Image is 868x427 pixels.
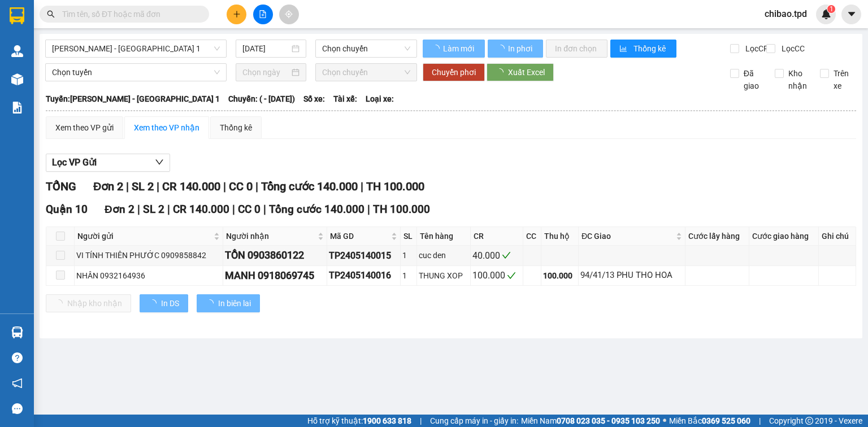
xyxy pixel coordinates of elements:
img: warehouse-icon [11,73,23,85]
span: loading [206,299,218,307]
button: Xuất Excel [487,63,554,81]
td: TP2405140016 [327,266,401,286]
span: Chọn chuyến [322,64,411,81]
span: In DS [161,297,179,310]
span: Người nhận [226,230,315,242]
span: Lọc VP Gửi [52,155,97,169]
span: Chọn tuyến [52,64,220,81]
div: 40.000 [472,249,521,263]
span: ĐC Giao [581,230,674,242]
th: Cước giao hàng [749,227,819,246]
span: Thống kê [633,42,667,55]
div: TỒN 0903860122 [225,247,324,263]
th: Thu hộ [541,227,579,246]
button: In DS [140,294,188,312]
div: THUNG XOP [419,269,468,282]
span: file-add [259,10,267,18]
span: message [12,403,23,414]
span: Xuất Excel [508,66,545,79]
span: | [223,180,226,193]
span: Đơn 2 [105,203,134,216]
div: 1 [402,249,415,262]
span: In biên lai [218,297,251,310]
button: bar-chartThống kê [610,40,676,58]
span: Hỗ trợ kỹ thuật: [307,415,411,427]
span: Miền Nam [521,415,660,427]
span: TH 100.000 [373,203,430,216]
th: Ghi chú [819,227,856,246]
img: logo-vxr [10,7,24,24]
strong: 0369 525 060 [702,416,750,425]
button: In đơn chọn [546,40,607,58]
span: aim [285,10,293,18]
span: | [157,180,159,193]
span: question-circle [12,352,23,363]
input: 12/08/2025 [242,42,289,55]
span: In phơi [508,42,534,55]
div: NHÂN 0932164936 [76,269,221,282]
span: Số xe: [303,93,325,105]
span: Miền Bắc [669,415,750,427]
strong: 1900 633 818 [363,416,411,425]
span: Lọc CC [777,42,806,55]
img: solution-icon [11,102,23,114]
div: TP2405140016 [329,268,398,282]
span: loading [432,45,441,53]
span: SL 2 [143,203,164,216]
span: loading [497,45,506,53]
td: TP2405140015 [327,246,401,265]
button: file-add [253,5,273,24]
span: Lọc CR [741,42,770,55]
strong: 0708 023 035 - 0935 103 250 [557,416,660,425]
span: ⚪️ [663,419,666,423]
span: caret-down [847,9,857,19]
div: 1 [402,269,415,282]
span: | [420,415,422,427]
span: | [126,180,129,193]
div: VI TÍNH THIÊN PHƯỚC 0909858842 [76,249,221,262]
span: Chọn chuyến [322,40,411,57]
button: In biên lai [197,294,260,312]
div: 94/41/13 PHU THO HOA [580,269,683,282]
span: | [367,203,370,216]
button: Lọc VP Gửi [46,154,170,172]
div: MANH 0918069745 [225,268,324,284]
span: CC 0 [238,203,261,216]
span: 1 [829,5,833,13]
div: cuc den [419,249,468,262]
span: SL 2 [132,180,154,193]
img: icon-new-feature [821,9,831,19]
div: TP2405140015 [329,249,398,263]
div: 100.000 [543,269,576,282]
span: CR 140.000 [162,180,220,193]
span: | [137,203,140,216]
th: CR [471,227,523,246]
span: Mã GD [330,230,389,242]
input: Tìm tên, số ĐT hoặc mã đơn [62,8,196,20]
span: | [759,415,761,427]
button: Chuyển phơi [423,63,485,81]
span: chibao.tpd [756,7,816,21]
span: check [507,271,516,280]
span: TH 100.000 [366,180,424,193]
span: Quận 10 [46,203,88,216]
span: Loại xe: [366,93,394,105]
span: | [255,180,258,193]
span: search [47,10,55,18]
span: notification [12,378,23,389]
span: Tài xế: [333,93,357,105]
b: Tuyến: [PERSON_NAME] - [GEOGRAPHIC_DATA] 1 [46,94,220,103]
div: Thống kê [220,121,252,134]
span: loading [149,299,161,307]
th: Cước lấy hàng [685,227,749,246]
span: down [155,158,164,167]
span: CC 0 [229,180,253,193]
span: Phương Lâm - Sài Gòn 1 [52,40,220,57]
button: caret-down [841,5,861,24]
span: bar-chart [619,45,629,54]
span: | [232,203,235,216]
span: Tổng cước 140.000 [269,203,364,216]
sup: 1 [827,5,835,13]
span: | [361,180,363,193]
span: Làm mới [443,42,476,55]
